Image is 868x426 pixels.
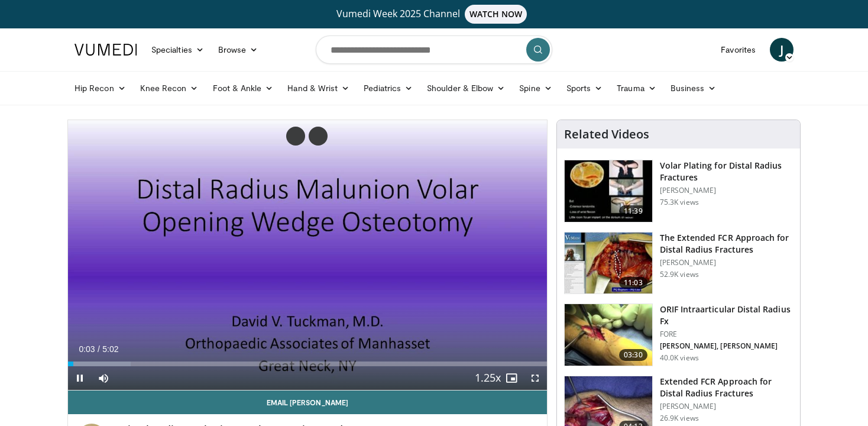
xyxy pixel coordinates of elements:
button: Enable picture-in-picture mode [500,366,523,390]
img: 275697_0002_1.png.150x105_q85_crop-smart_upscale.jpg [565,233,652,294]
input: Search topics, interventions [316,35,552,64]
h4: Related Videos [564,127,649,141]
p: [PERSON_NAME] [660,258,793,267]
span: 11:03 [619,277,647,289]
a: Foot & Ankle [206,76,281,100]
p: FORE [660,330,793,339]
a: 11:39 Volar Plating for Distal Radius Fractures [PERSON_NAME] 75.3K views [564,160,793,222]
a: Business [663,76,724,100]
p: 52.9K views [660,270,699,279]
p: 26.9K views [660,414,699,423]
a: Hand & Wrist [280,76,357,100]
a: Spine [512,76,559,100]
a: Vumedi Week 2025 ChannelWATCH NOW [76,5,792,24]
span: WATCH NOW [465,5,527,24]
span: 5:02 [102,344,118,354]
a: Trauma [610,76,663,100]
p: 75.3K views [660,198,699,207]
p: 40.0K views [660,353,699,363]
a: 03:30 ORIF Intraarticular Distal Radius Fx FORE [PERSON_NAME], [PERSON_NAME] 40.0K views [564,304,793,366]
img: VuMedi Logo [75,44,137,56]
p: [PERSON_NAME] [660,402,793,411]
video-js: Video Player [68,120,547,390]
a: Email [PERSON_NAME] [68,390,547,414]
a: Knee Recon [133,76,206,100]
span: 11:39 [619,205,647,217]
span: 03:30 [619,349,647,361]
a: J [770,38,793,62]
a: Sports [559,76,610,100]
a: Favorites [714,38,763,62]
a: Pediatrics [357,76,420,100]
img: 212608_0000_1.png.150x105_q85_crop-smart_upscale.jpg [565,304,652,366]
button: Mute [92,366,115,390]
span: / [98,344,100,354]
img: Vumedi-_volar_plating_100006814_3.jpg.150x105_q85_crop-smart_upscale.jpg [565,160,652,222]
a: Hip Recon [67,76,133,100]
a: Specialties [144,38,211,62]
a: Browse [211,38,265,62]
a: 11:03 The Extended FCR Approach for Distal Radius Fractures [PERSON_NAME] 52.9K views [564,232,793,295]
h3: Extended FCR Approach for Distal Radius Fractures [660,376,793,399]
h3: The Extended FCR Approach for Distal Radius Fractures [660,232,793,256]
div: Progress Bar [68,362,547,366]
p: [PERSON_NAME], [PERSON_NAME] [660,341,793,351]
p: [PERSON_NAME] [660,186,793,195]
button: Fullscreen [523,366,547,390]
a: Shoulder & Elbow [420,76,512,100]
button: Playback Rate [476,366,500,390]
button: Pause [68,366,92,390]
span: 0:03 [79,344,95,354]
h3: ORIF Intraarticular Distal Radius Fx [660,304,793,327]
h3: Volar Plating for Distal Radius Fractures [660,160,793,183]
